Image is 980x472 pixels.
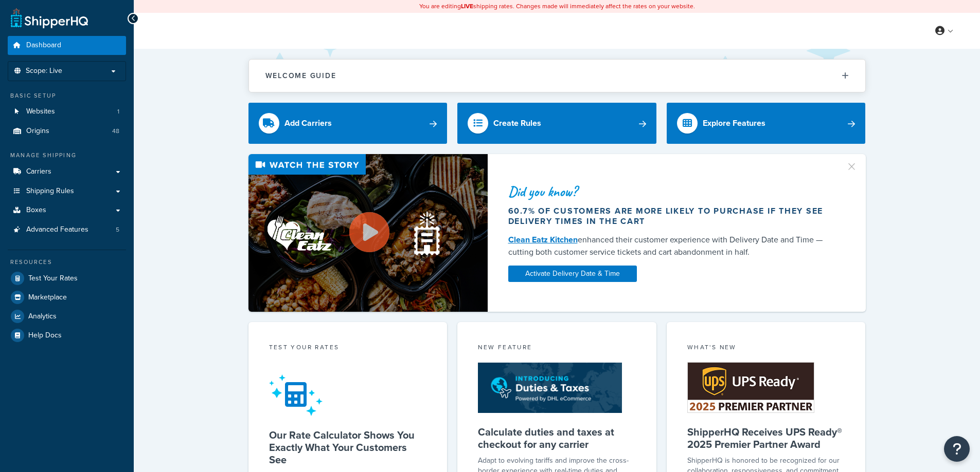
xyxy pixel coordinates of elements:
span: Scope: Live [26,67,62,75]
h5: Our Rate Calculator Shows You Exactly What Your Customers See [269,429,427,466]
span: 5 [116,225,119,234]
h5: Calculate duties and taxes at checkout for any carrier [478,426,636,450]
a: Create Rules [457,103,656,144]
span: Boxes [26,206,46,215]
span: Carriers [26,167,51,176]
li: Origins [8,122,126,141]
span: Test Your Rates [28,274,78,283]
div: enhanced their customer experience with Delivery Date and Time — cutting both customer service ti... [508,234,833,258]
a: Dashboard [8,36,126,55]
h5: ShipperHQ Receives UPS Ready® 2025 Premier Partner Award [687,426,845,450]
div: Manage Shipping [8,151,126,160]
a: Clean Eatz Kitchen [508,234,578,246]
li: Websites [8,102,126,121]
div: Test your rates [269,343,427,354]
span: 1 [117,107,119,116]
button: Welcome Guide [249,60,865,92]
div: Did you know? [508,184,833,199]
h2: Welcome Guide [265,72,336,80]
span: Marketplace [28,293,67,302]
span: Analytics [28,312,57,321]
a: Activate Delivery Date & Time [508,266,637,282]
div: What's New [687,343,845,354]
a: Websites1 [8,102,126,121]
span: Dashboard [26,41,61,50]
div: Resources [8,258,126,267]
b: LIVE [461,2,473,11]
div: Create Rules [493,116,541,130]
div: Explore Features [703,116,765,130]
a: Add Carriers [248,103,448,144]
div: New Feature [478,343,636,354]
a: Advanced Features5 [8,220,126,239]
span: Websites [26,107,55,116]
span: Shipping Rules [26,187,74,196]
button: Open Resource Center [944,436,970,462]
a: Origins48 [8,122,126,141]
div: 60.7% of customers are more likely to purchase if they see delivery times in the cart [508,206,833,226]
a: Marketplace [8,288,126,307]
a: Explore Features [667,103,866,144]
a: Boxes [8,201,126,220]
span: Advanced Features [26,225,88,234]
span: 48 [112,127,119,136]
a: Analytics [8,307,126,326]
div: Basic Setup [8,91,126,100]
a: Carriers [8,162,126,181]
a: Test Your Rates [8,269,126,288]
a: Shipping Rules [8,182,126,201]
li: Advanced Features [8,220,126,239]
span: Help Docs [28,331,62,340]
span: Origins [26,127,49,136]
div: Add Carriers [284,116,332,130]
a: Help Docs [8,326,126,345]
img: Video thumbnail [248,154,488,312]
